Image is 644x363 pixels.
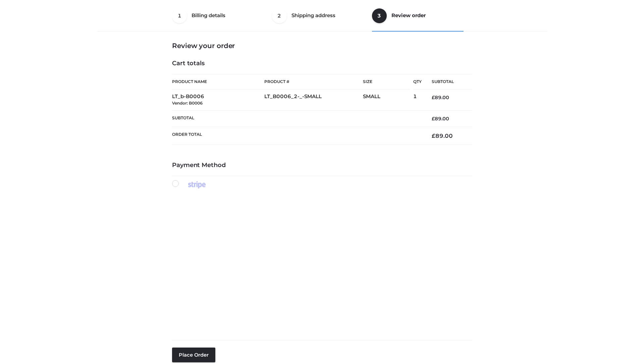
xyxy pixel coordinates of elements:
bdi: 89.00 [432,94,449,100]
bdi: 89.00 [432,132,453,139]
th: Qty [413,74,422,89]
small: Vendor: B0006 [172,100,203,106]
button: Place order [172,348,215,362]
span: £ [432,116,435,122]
h4: Payment Method [172,162,472,169]
td: SMALL [363,89,413,111]
td: 1 [413,89,422,111]
th: Order Total [172,127,422,145]
span: £ [432,132,435,139]
th: Product # [264,74,363,89]
td: LT_B0006_2-_-SMALL [264,89,363,111]
th: Product Name [172,74,264,89]
td: LT_b-B0006 [172,89,264,111]
span: £ [432,94,435,100]
th: Subtotal [422,74,472,89]
iframe: Secure payment input frame [171,187,471,335]
h4: Cart totals [172,60,472,67]
th: Subtotal [172,110,422,127]
bdi: 89.00 [432,116,449,122]
h3: Review your order [172,42,472,50]
th: Size [363,74,410,89]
